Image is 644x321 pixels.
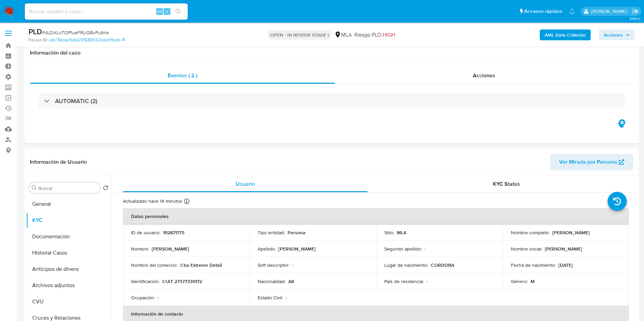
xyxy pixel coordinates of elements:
input: Buscar usuario o caso... [25,7,188,16]
h1: Información de Usuario [30,159,87,165]
button: Ver Mirada por Persona [550,154,633,170]
p: Lugar de nacimiento : [384,262,428,268]
button: General [26,196,111,212]
p: Nacionalidad : [258,278,286,284]
b: AML Data Collector [545,29,586,40]
p: Persona [288,229,306,236]
p: [PERSON_NAME] [152,246,189,252]
p: Género : [511,278,528,284]
span: Acciones [473,72,495,79]
span: Accesos rápidos [524,8,562,15]
p: Actualizado hace 14 minutos [123,198,182,204]
p: M [531,278,535,284]
button: Volver al orden por defecto [103,185,108,193]
p: Nombre : [131,246,149,252]
h3: AUTOMATIC (2) [55,97,97,105]
p: Estado Civil : [258,295,283,301]
p: 192871775 [163,229,184,236]
span: s [166,8,168,15]
span: Eventos ( 2 ) [168,72,197,79]
p: Fecha de nacimiento : [511,262,556,268]
button: KYC [26,212,111,228]
p: OPEN - IN REVIEW STAGE I [268,30,332,40]
span: HIGH [383,31,395,39]
p: Nombre completo : [511,229,550,236]
p: ID de usuario : [131,229,160,236]
p: Identificación : [131,278,160,284]
b: PLD [29,26,42,37]
button: Acciones [599,29,634,40]
p: Cba Extreme Detail [180,262,222,268]
p: [PERSON_NAME] [278,246,316,252]
p: Apellido : [258,246,276,252]
a: cdb78ecee1b9e25f589932bddd1f1edb [49,37,125,43]
span: # dLOiKLcTOPfueFRUQBxPu6ne [42,29,109,36]
p: Ocupación : [131,295,155,301]
p: Tipo entidad : [258,229,285,236]
p: Sitio : [384,229,394,236]
p: Nombre del comercio : [131,262,178,268]
span: Riesgo PLD: [354,31,395,39]
button: Buscar [32,185,37,190]
a: Salir [632,8,639,15]
button: Archivos adjuntos [26,277,111,294]
p: - [158,295,159,301]
h1: Información del caso [30,49,633,56]
p: Nombre social : [511,246,542,252]
button: Documentación [26,228,111,245]
p: CORDOBA [431,262,454,268]
p: CUIT 27377339172 [162,278,202,284]
button: Historial Casos [26,245,111,261]
button: search-icon [171,7,185,16]
span: Alt [157,8,162,15]
p: - [292,262,294,268]
p: gustavo.deseta@mercadolibre.com [591,8,629,15]
p: - [426,278,428,284]
p: MLA [397,229,406,236]
span: Usuario [236,180,255,188]
span: Acciones [604,29,623,40]
button: CVU [26,294,111,310]
span: Ver Mirada por Persona [559,154,617,170]
p: Soft descriptor : [258,262,290,268]
p: - [425,246,426,252]
b: Person ID [29,37,47,43]
input: Buscar [38,185,97,191]
th: Datos personales [123,208,629,224]
button: AML Data Collector [540,29,591,40]
p: AR [288,278,294,284]
p: - [286,295,287,301]
p: [PERSON_NAME] [552,229,590,236]
p: Segundo apellido : [384,246,422,252]
a: Notificaciones [569,8,575,14]
p: [DATE] [558,262,573,268]
div: AUTOMATIC (2) [38,93,625,109]
p: País de residencia : [384,278,424,284]
button: Anticipos de dinero [26,261,111,277]
p: [PERSON_NAME] [545,246,582,252]
span: KYC Status [493,180,520,188]
div: MLA [334,31,352,39]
